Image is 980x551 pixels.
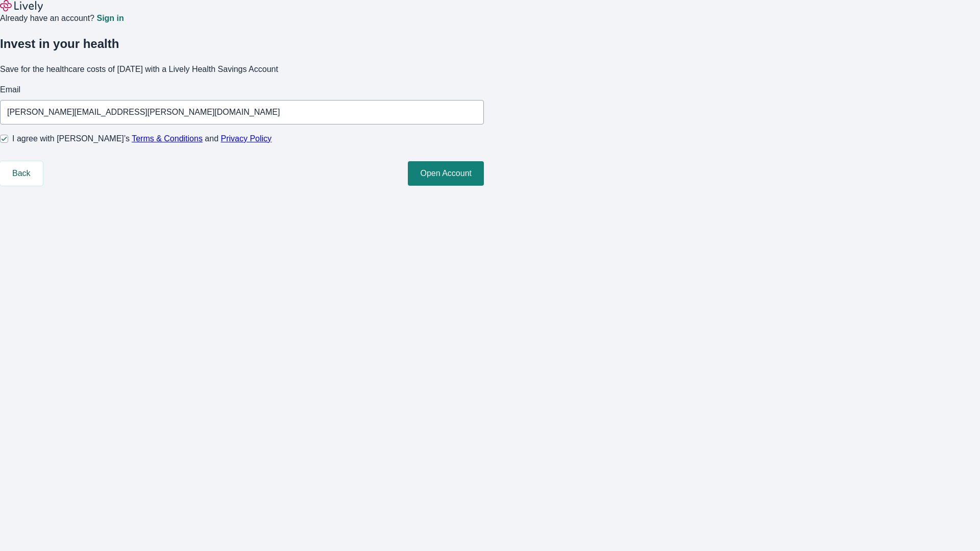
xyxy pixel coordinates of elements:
a: Sign in [96,14,124,22]
button: Open Account [408,161,484,186]
a: Privacy Policy [221,134,272,143]
span: I agree with [PERSON_NAME]’s and [12,133,272,145]
a: Terms & Conditions [132,134,203,143]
